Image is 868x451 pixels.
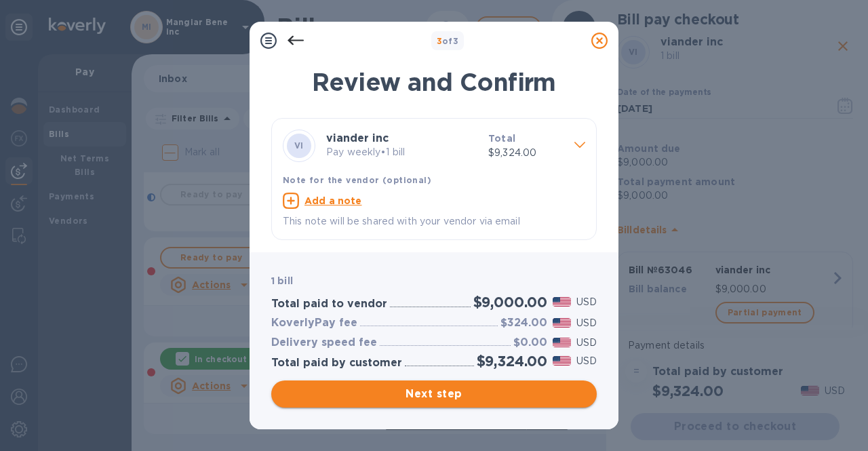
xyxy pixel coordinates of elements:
[326,132,389,144] b: viander inc
[271,298,387,311] h3: Total paid to vendor
[576,295,597,309] p: USD
[282,386,586,402] span: Next step
[271,275,293,286] b: 1 bill
[500,317,547,330] h3: $324.00
[271,336,377,349] h3: Delivery speed fee
[553,338,571,347] img: USD
[488,133,515,144] b: Total
[283,130,585,229] div: VIviander incPay weekly•1 billTotal$9,324.00Note for the vendor (optional)Add a noteThis note wil...
[271,68,597,96] h1: Review and Confirm
[488,146,564,160] p: $9,324.00
[473,294,547,311] h2: $9,000.00
[437,36,442,46] span: 3
[326,145,477,159] p: Pay weekly • 1 bill
[576,354,597,368] p: USD
[477,353,547,370] h2: $9,324.00
[271,317,357,330] h3: KoverlyPay fee
[304,195,362,206] u: Add a note
[437,36,459,46] b: of 3
[283,214,585,229] p: This note will be shared with your vendor via email
[294,140,304,151] b: VI
[553,318,571,328] img: USD
[576,316,597,330] p: USD
[283,175,431,185] b: Note for the vendor (optional)
[271,357,402,370] h3: Total paid by customer
[576,336,597,350] p: USD
[271,380,597,408] button: Next step
[513,336,547,349] h3: $0.00
[553,297,571,307] img: USD
[553,356,571,366] img: USD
